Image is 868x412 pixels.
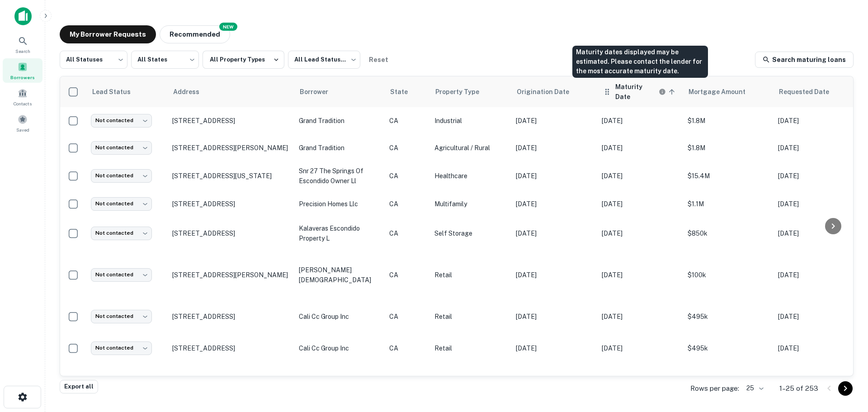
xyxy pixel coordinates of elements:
div: All Statuses [60,48,127,71]
p: cali cc group inc [299,343,380,353]
button: Recommended [160,25,230,43]
p: $1.8M [688,116,769,126]
span: Saved [16,126,29,133]
th: Origination Date [511,76,597,107]
button: My Borrower Requests [60,25,156,43]
p: [STREET_ADDRESS] [172,200,290,208]
p: [DATE] [602,312,679,322]
p: grand tradition [299,143,380,153]
span: Maturity dates displayed may be estimated. Please contact the lender for the most accurate maturi... [615,82,678,102]
div: Maturity dates displayed may be estimated. Please contact the lender for the most accurate maturi... [615,82,666,102]
span: Borrowers [10,74,35,81]
p: CA [389,171,425,181]
h6: Maturity Date [615,82,657,102]
p: [DATE] [778,143,855,153]
p: CA [389,199,425,209]
p: grand tradition [299,116,380,126]
div: Not contacted [91,141,152,154]
p: snr 27 the springs of escondido owner ll [299,166,380,186]
p: [DATE] [602,171,679,181]
div: Not contacted [91,268,152,281]
span: Contacts [14,100,32,107]
p: [DATE] [602,116,679,126]
div: Not contacted [91,227,152,240]
button: All Property Types [203,51,284,69]
a: Borrowers [3,58,42,83]
p: precision homes llc [299,199,380,209]
th: Requested Date [774,76,859,107]
p: CA [389,228,425,238]
p: [DATE] [778,171,855,181]
th: Property Type [430,76,511,107]
p: [DATE] [516,343,593,353]
p: [DATE] [602,343,679,353]
p: $100k [688,270,769,280]
p: Retail [434,343,507,353]
th: Lead Status [86,76,168,107]
div: Not contacted [91,341,152,355]
p: CA [389,143,425,153]
a: Contacts [3,85,42,109]
p: [DATE] [516,116,593,126]
p: $1.1M [688,199,769,209]
span: Lead Status [92,86,142,97]
div: Chat Widget [823,340,868,383]
button: Reset [364,51,393,69]
p: [DATE] [516,199,593,209]
span: Search [15,47,30,55]
a: Search maturing loans [755,52,854,68]
div: Not contacted [91,310,152,323]
p: [DATE] [516,143,593,153]
p: [STREET_ADDRESS] [172,229,290,237]
a: Search [3,32,42,57]
p: neighborhood 1 at the [PERSON_NAME] llc [299,375,380,395]
div: Maturity dates displayed may be estimated. Please contact the lender for the most accurate maturi... [572,46,708,78]
th: Address [168,76,294,107]
div: NEW [219,23,237,31]
p: [DATE] [516,171,593,181]
p: Agricultural / Rural [434,143,507,153]
p: [STREET_ADDRESS] [172,117,290,125]
div: Not contacted [91,197,152,210]
div: All States [131,48,199,71]
p: [STREET_ADDRESS][PERSON_NAME] [172,271,290,279]
p: [STREET_ADDRESS][PERSON_NAME] [172,144,290,152]
p: $495k [688,343,769,353]
span: Origination Date [517,86,581,97]
p: Multifamily [434,199,507,209]
p: [DATE] [778,312,855,322]
p: [DATE] [602,143,679,153]
th: Maturity dates displayed may be estimated. Please contact the lender for the most accurate maturi... [597,76,683,107]
th: Borrower [294,76,385,107]
p: Healthcare [434,171,507,181]
div: Not contacted [91,114,152,127]
p: $495k [688,312,769,322]
p: [DATE] [602,199,679,209]
p: CA [389,116,425,126]
a: Saved [3,111,42,135]
p: kalaveras escondido property l [299,223,380,243]
p: $850k [688,228,769,238]
div: 25 [743,382,765,395]
p: cali cc group inc [299,312,380,322]
p: $15.4M [688,171,769,181]
p: $1.8M [688,143,769,153]
p: [DATE] [778,199,855,209]
p: Self Storage [434,228,507,238]
img: capitalize-icon.png [14,7,32,25]
p: Retail [434,270,507,280]
th: Mortgage Amount [683,76,774,107]
p: [DATE] [778,116,855,126]
p: [DATE] [602,228,679,238]
p: [DATE] [778,228,855,238]
p: [STREET_ADDRESS] [172,344,290,352]
p: [DATE] [516,270,593,280]
span: Mortgage Amount [689,86,757,97]
th: State [385,76,430,107]
span: Borrower [300,86,340,97]
p: CA [389,343,425,353]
